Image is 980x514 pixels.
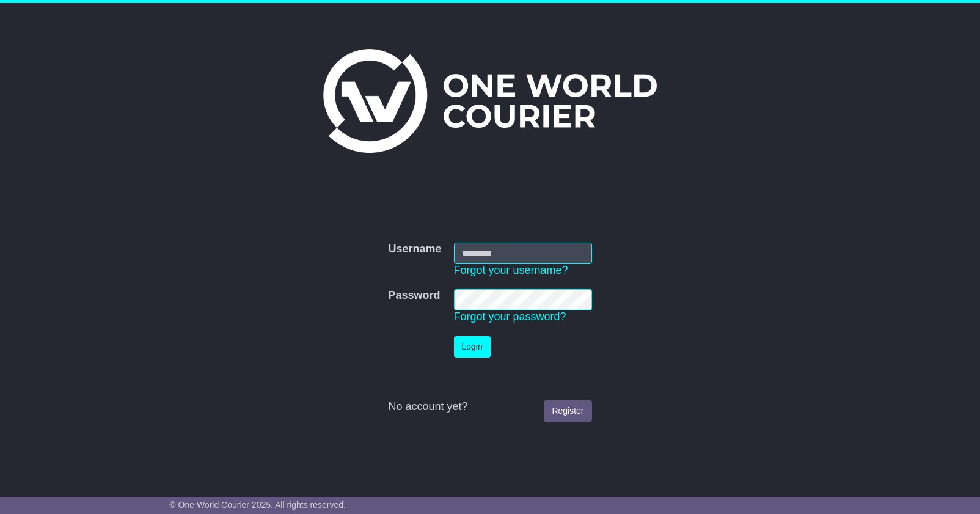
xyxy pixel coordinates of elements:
[323,49,657,153] img: One World
[544,400,591,422] a: Register
[169,500,346,510] span: © One World Courier 2025. All rights reserved.
[454,264,568,276] a: Forgot your username?
[454,310,566,323] a: Forgot your password?
[454,336,491,358] button: Login
[388,289,440,303] label: Password
[388,243,441,256] label: Username
[388,400,591,414] div: No account yet?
